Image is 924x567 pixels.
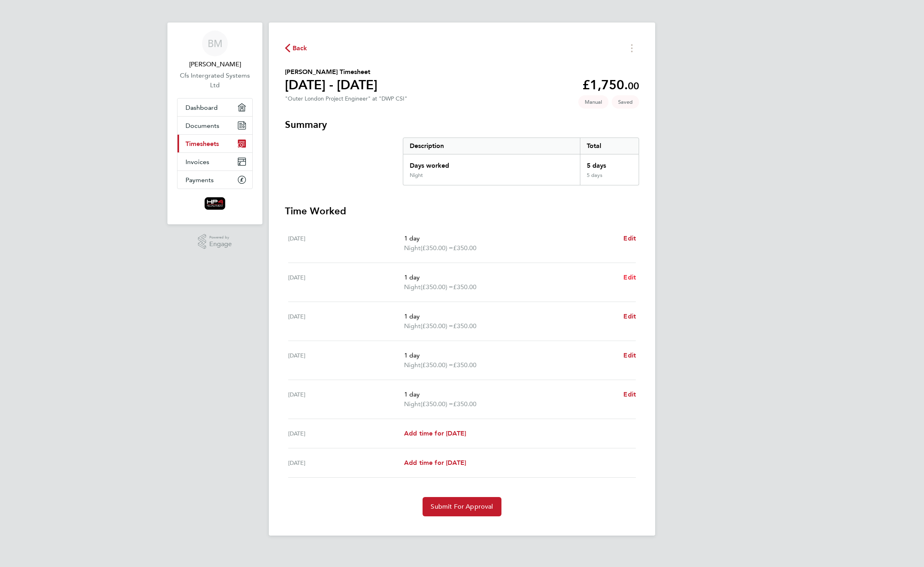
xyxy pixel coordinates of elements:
[623,234,636,242] span: Edit
[288,234,404,253] div: [DATE]
[177,99,252,116] a: Dashboard
[288,273,404,292] div: [DATE]
[403,138,639,185] div: Summary
[288,429,404,438] div: [DATE]
[423,497,501,516] button: Submit For Approval
[453,361,476,369] span: £350.00
[578,95,608,109] span: This timesheet was manually created.
[167,23,262,224] nav: Main navigation
[186,140,219,148] span: Timesheets
[625,42,639,54] button: Timesheets Menu
[285,95,407,102] div: "Outer London Project Engineer" at "DWP CSI"
[453,400,476,408] span: £350.00
[582,77,639,92] app-decimal: £1,750.
[204,197,226,210] img: hp4recruitment-logo-retina.png
[421,322,453,330] span: (£350.00) =
[177,153,252,171] a: Invoices
[453,322,476,330] span: £350.00
[628,80,639,92] span: 00
[288,458,404,468] div: [DATE]
[404,459,466,466] span: Add time for [DATE]
[177,31,253,69] a: BM[PERSON_NAME]
[623,312,636,321] a: Edit
[186,176,214,184] span: Payments
[404,312,617,321] p: 1 day
[403,138,580,154] div: Description
[623,234,636,243] a: Edit
[453,244,476,252] span: £350.00
[623,390,636,398] span: Edit
[404,243,421,253] span: Night
[177,135,252,152] a: Timesheets
[177,71,253,90] a: Cfs Intergrated Systems Ltd
[623,351,636,360] a: Edit
[421,400,453,408] span: (£350.00) =
[404,234,617,243] p: 1 day
[623,312,636,320] span: Edit
[623,273,636,281] span: Edit
[421,244,453,252] span: (£350.00) =
[404,429,466,437] span: Add time for [DATE]
[177,171,252,189] a: Payments
[285,67,377,77] h2: [PERSON_NAME] Timesheet
[404,429,466,438] a: Add time for [DATE]
[623,390,636,399] a: Edit
[612,95,639,109] span: This timesheet is Saved.
[580,138,639,154] div: Total
[209,241,232,248] span: Engage
[285,77,377,93] h1: [DATE] - [DATE]
[580,172,639,185] div: 5 days
[209,234,232,241] span: Powered by
[404,390,617,399] p: 1 day
[623,273,636,282] a: Edit
[421,361,453,369] span: (£350.00) =
[453,283,476,291] span: £350.00
[285,205,639,218] h3: Time Worked
[288,351,404,370] div: [DATE]
[177,197,253,210] a: Go to home page
[177,117,252,134] a: Documents
[403,154,580,172] div: Days worked
[404,360,421,370] span: Night
[404,321,421,331] span: Night
[623,351,636,359] span: Edit
[404,351,617,360] p: 1 day
[421,283,453,291] span: (£350.00) =
[186,122,219,129] span: Documents
[293,43,307,53] span: Back
[285,43,307,53] button: Back
[580,154,639,172] div: 5 days
[404,399,421,409] span: Night
[285,118,639,131] h3: Summary
[288,312,404,331] div: [DATE]
[288,390,404,409] div: [DATE]
[404,282,421,292] span: Night
[186,104,218,111] span: Dashboard
[208,38,223,49] span: BM
[404,273,617,282] p: 1 day
[431,503,493,511] span: Submit For Approval
[186,158,209,166] span: Invoices
[177,60,253,69] span: Ben Moore
[404,458,466,468] a: Add time for [DATE]
[410,172,423,179] div: Night
[198,234,232,249] a: Powered byEngage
